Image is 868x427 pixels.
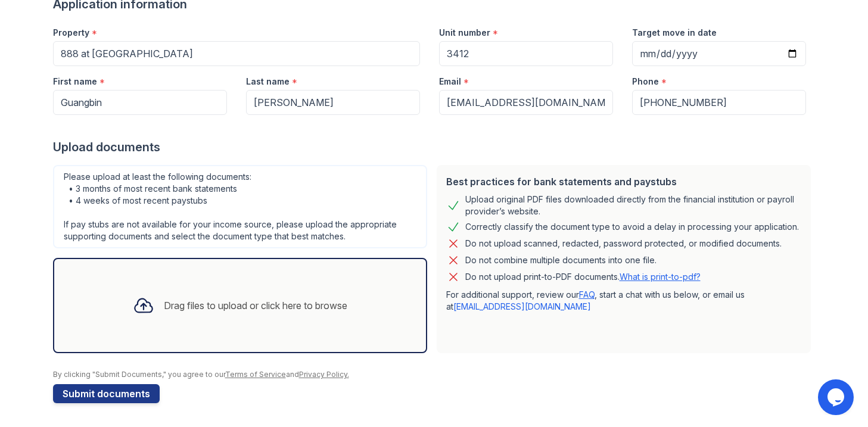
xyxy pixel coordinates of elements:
[465,271,701,283] p: Do not upload print-to-PDF documents.
[299,370,349,379] a: Privacy Policy.
[439,76,461,88] label: Email
[632,27,717,39] label: Target move in date
[579,289,595,300] a: FAQ
[53,384,160,403] button: Submit documents
[465,194,801,217] div: Upload original PDF files downloaded directly from the financial institution or payroll provider’...
[465,253,657,267] div: Do not combine multiple documents into one file.
[446,289,801,313] p: For additional support, review our , start a chat with us below, or email us at
[53,165,427,248] div: Please upload at least the following documents: • 3 months of most recent bank statements • 4 wee...
[446,174,801,189] div: Best practices for bank statements and paystubs
[53,76,97,88] label: First name
[632,76,659,88] label: Phone
[246,76,290,88] label: Last name
[53,370,816,379] div: By clicking "Submit Documents," you agree to our and
[453,301,591,311] a: [EMAIL_ADDRESS][DOMAIN_NAME]
[53,139,816,155] div: Upload documents
[225,370,286,379] a: Terms of Service
[620,272,701,282] a: What is print-to-pdf?
[439,27,490,39] label: Unit number
[465,220,799,234] div: Correctly classify the document type to avoid a delay in processing your application.
[53,27,89,39] label: Property
[818,379,856,415] iframe: chat widget
[164,298,347,313] div: Drag files to upload or click here to browse
[465,236,782,251] div: Do not upload scanned, redacted, password protected, or modified documents.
